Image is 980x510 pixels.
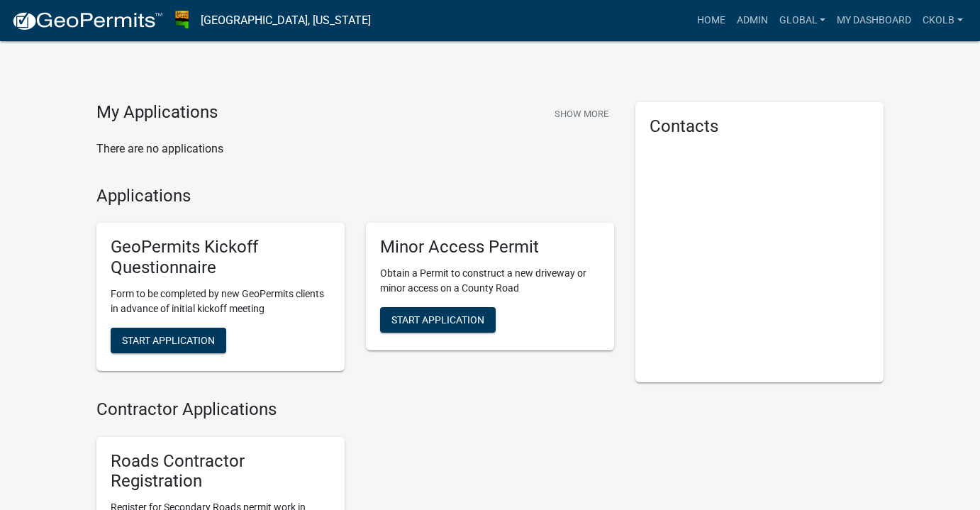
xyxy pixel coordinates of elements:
a: My Dashboard [831,7,917,34]
p: Form to be completed by new GeoPermits clients in advance of initial kickoff meeting [111,287,330,316]
p: There are no applications [96,140,614,157]
button: Start Application [111,328,226,353]
h5: Roads Contractor Registration [111,451,330,492]
span: Start Application [122,334,215,345]
a: Admin [731,7,774,34]
button: Show More [549,102,614,126]
h4: My Applications [96,102,218,123]
a: [GEOGRAPHIC_DATA], [US_STATE] [201,9,371,33]
a: ckolb [917,7,969,34]
h4: Contractor Applications [96,399,614,420]
a: Home [691,7,731,34]
h5: Contacts [650,116,869,137]
h5: Minor Access Permit [380,237,600,257]
img: Johnson County, Iowa [174,11,189,30]
a: Global [774,7,832,34]
button: Start Application [380,307,496,333]
h4: Applications [96,186,614,206]
p: Obtain a Permit to construct a new driveway or minor access on a County Road [380,266,600,296]
wm-workflow-list-section: Applications [96,186,614,382]
span: Start Application [391,314,484,326]
h5: GeoPermits Kickoff Questionnaire [111,237,330,278]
